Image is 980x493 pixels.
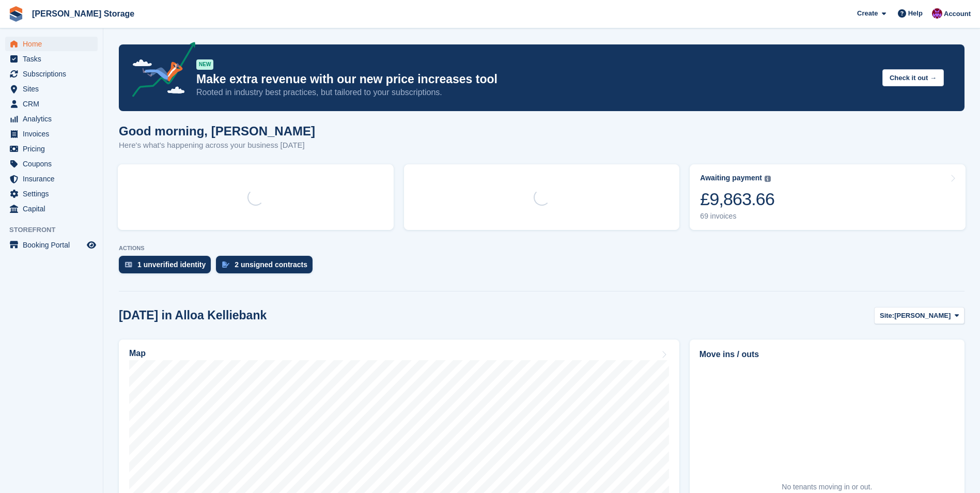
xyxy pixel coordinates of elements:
a: menu [5,82,98,96]
span: Invoices [23,127,85,141]
a: menu [5,127,98,141]
a: Preview store [85,239,98,251]
a: menu [5,112,98,126]
div: Awaiting payment [700,174,762,182]
a: menu [5,187,98,201]
div: 1 unverified identity [137,260,206,269]
p: Rooted in industry best practices, but tailored to your subscriptions. [196,87,874,98]
span: Site: [880,311,894,321]
span: Pricing [23,142,85,156]
p: Here's what's happening across your business [DATE] [119,140,315,151]
a: menu [5,238,98,252]
a: menu [5,142,98,156]
h2: Move ins / outs [699,348,955,361]
img: price-adjustments-announcement-icon-8257ccfd72463d97f412b2fc003d46551f7dbcb40ab6d574587a9cd5c0d94... [123,42,196,101]
h2: Map [129,349,146,358]
span: Sites [23,82,85,96]
a: menu [5,172,98,186]
div: NEW [196,59,213,70]
p: Make extra revenue with our new price increases tool [196,72,874,87]
span: Settings [23,187,85,201]
img: contract_signature_icon-13c848040528278c33f63329250d36e43548de30e8caae1d1a13099fd9432cc5.svg [222,261,229,268]
div: £9,863.66 [700,189,774,210]
span: Booking Portal [23,238,85,252]
a: Awaiting payment £9,863.66 69 invoices [690,164,966,230]
img: stora-icon-8386f47178a22dfd0bd8f6a31ec36ba5ce8667c1dd55bd0f319d3a0aa187defe.svg [8,6,24,22]
div: 2 unsigned contracts [235,260,307,269]
p: ACTIONS [119,245,965,252]
h2: [DATE] in Alloa Kelliebank [119,309,267,322]
a: menu [5,52,98,66]
span: Account [944,9,971,19]
a: menu [5,37,98,51]
span: Capital [23,202,85,216]
div: No tenants moving in or out. [782,482,872,492]
button: Site: [PERSON_NAME] [874,307,965,324]
span: Insurance [23,172,85,186]
a: menu [5,157,98,171]
h1: Good morning, [PERSON_NAME] [119,124,315,138]
div: 69 invoices [700,212,774,221]
span: Analytics [23,112,85,126]
a: menu [5,202,98,216]
img: verify_identity-adf6edd0f0f0b5bbfe63781bf79b02c33cf7c696d77639b501bdc392416b5a36.svg [125,261,132,268]
a: menu [5,67,98,81]
span: Home [23,37,85,51]
button: Check it out → [882,69,944,86]
span: Storefront [9,225,103,235]
a: 2 unsigned contracts [216,256,318,279]
a: menu [5,97,98,111]
span: CRM [23,97,85,111]
a: [PERSON_NAME] Storage [28,5,138,22]
a: 1 unverified identity [119,256,216,279]
img: icon-info-grey-7440780725fd019a000dd9b08b2336e03edf1995a4989e88bcd33f0948082b44.svg [765,176,771,182]
span: Create [857,8,878,19]
span: Tasks [23,52,85,66]
span: Help [908,8,923,19]
span: Subscriptions [23,67,85,81]
img: Audra Whitelaw [932,8,942,19]
span: [PERSON_NAME] [894,311,951,321]
span: Coupons [23,157,85,171]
